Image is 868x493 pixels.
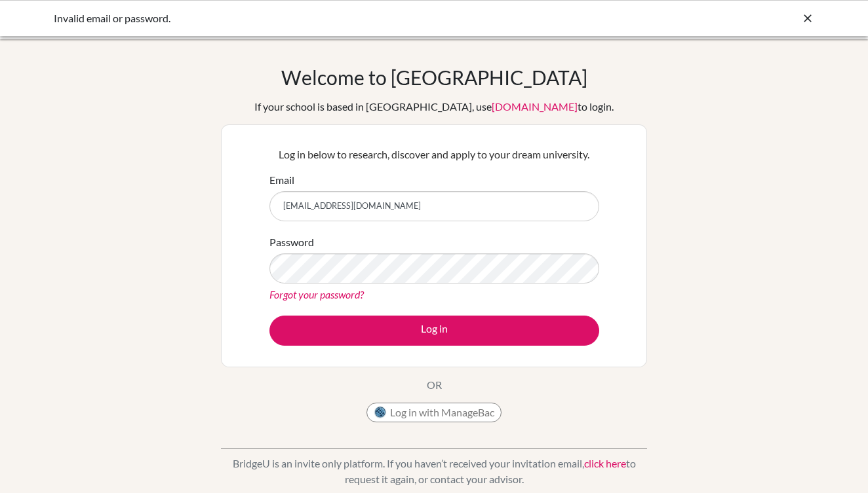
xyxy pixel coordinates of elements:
p: BridgeU is an invite only platform. If you haven’t received your invitation email, to request it ... [221,456,647,487]
div: Invalid email or password. [54,10,618,26]
p: Log in below to research, discover and apply to your dream university. [269,147,599,162]
a: click here [584,457,626,469]
a: [DOMAIN_NAME] [492,100,578,113]
div: If your school is based in [GEOGRAPHIC_DATA], use to login. [254,99,614,115]
label: Password [269,234,314,250]
p: OR [427,377,442,393]
a: Forgot your password? [269,288,364,301]
button: Log in [269,316,599,346]
h1: Welcome to [GEOGRAPHIC_DATA] [281,65,587,89]
label: Email [269,172,294,188]
button: Log in with ManageBac [366,403,502,422]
